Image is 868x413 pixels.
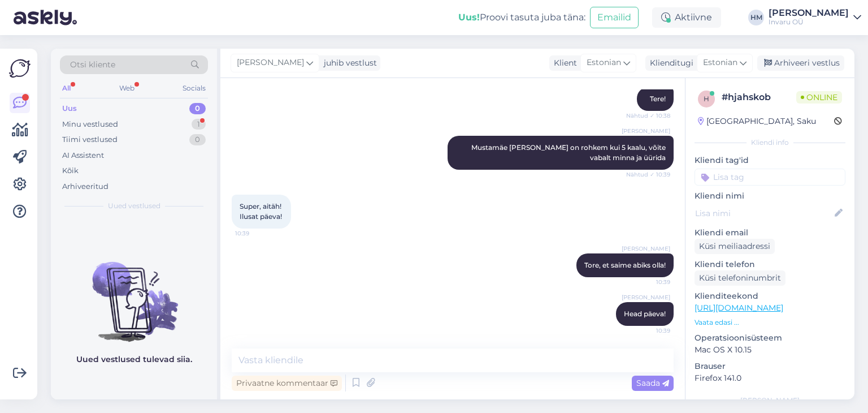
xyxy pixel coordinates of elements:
[695,227,845,239] p: Kliendi email
[703,57,737,69] span: Estonian
[695,372,845,384] p: Firefox 141.0
[757,55,844,71] div: Arhiveeri vestlus
[62,134,118,145] div: Tiimi vestlused
[62,150,104,161] div: AI Assistent
[695,360,845,372] p: Brauser
[748,10,764,25] div: HM
[622,244,670,253] span: [PERSON_NAME]
[471,143,667,162] span: Mustamäe [PERSON_NAME] on rohkem kui 5 kaalu, võite vabalt minna ja üürida
[722,91,796,104] div: # hjahskob
[192,119,206,130] div: 1
[76,354,192,365] p: Uued vestlused tulevad siia.
[695,169,845,186] input: Lisa tag
[695,395,845,406] div: [PERSON_NAME]
[108,201,160,211] span: Uued vestlused
[769,18,849,27] div: Invaru OÜ
[695,344,845,356] p: Mac OS X 10.15
[62,119,118,130] div: Minu vestlused
[587,57,621,69] span: Estonian
[636,378,669,388] span: Saada
[626,111,670,120] span: Nähtud ✓ 10:38
[622,293,670,302] span: [PERSON_NAME]
[180,81,208,96] div: Socials
[645,57,693,69] div: Klienditugi
[62,165,79,177] div: Kõik
[796,91,842,104] span: Online
[319,57,377,69] div: juhib vestlust
[590,7,639,28] button: Emailid
[189,134,206,145] div: 0
[695,317,845,328] p: Vaata edasi ...
[695,137,845,148] div: Kliendi info
[769,8,849,18] div: [PERSON_NAME]
[232,376,342,391] div: Privaatne kommentaar
[549,57,577,69] div: Klient
[695,154,845,166] p: Kliendi tag'id
[695,270,785,286] div: Küsi telefoninumbrit
[650,94,666,103] span: Tere!
[237,57,304,69] span: [PERSON_NAME]
[235,229,277,238] span: 10:39
[622,127,670,135] span: [PERSON_NAME]
[51,242,217,343] img: No chats
[9,58,31,79] img: Askly Logo
[62,181,108,192] div: Arhiveeritud
[117,81,137,96] div: Web
[62,103,77,114] div: Uus
[695,190,845,202] p: Kliendi nimi
[695,303,783,313] a: [URL][DOMAIN_NAME]
[698,115,816,127] div: [GEOGRAPHIC_DATA], Saku
[695,239,775,254] div: Küsi meiliaadressi
[624,309,666,318] span: Head päeva!
[189,103,206,114] div: 0
[628,326,670,335] span: 10:39
[458,12,480,23] b: Uus!
[769,8,861,27] a: [PERSON_NAME]Invaru OÜ
[70,59,115,71] span: Otsi kliente
[626,170,670,179] span: Nähtud ✓ 10:39
[60,81,73,96] div: All
[584,261,666,269] span: Tore, et saime abiks olla!
[458,11,585,24] div: Proovi tasuta juba täna:
[652,7,721,28] div: Aktiivne
[628,278,670,286] span: 10:39
[695,207,832,220] input: Lisa nimi
[695,290,845,302] p: Klienditeekond
[240,202,283,221] span: Super, aitäh! Ilusat päeva!
[704,94,709,103] span: h
[695,332,845,344] p: Operatsioonisüsteem
[695,259,845,270] p: Kliendi telefon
